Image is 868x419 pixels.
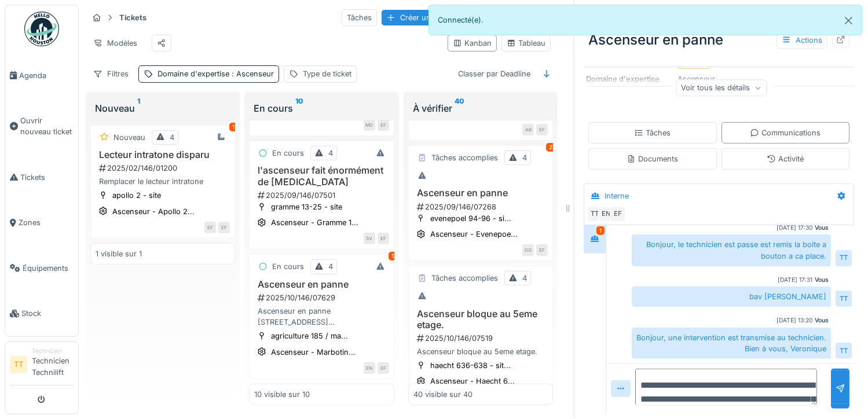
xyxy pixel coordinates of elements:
a: Stock [5,291,78,336]
span: Agenda [19,70,74,81]
div: 2025/02/146/01200 [98,163,230,174]
li: Technicien Technilift [32,347,74,383]
span: Équipements [23,263,74,274]
div: En cours [272,148,304,159]
div: Ascenseur en panne [STREET_ADDRESS][PERSON_NAME]. Le panneau à l'intérieur de l'ascenseur est com... [254,306,389,328]
div: Connecté(e). [428,5,863,35]
div: 2 [546,143,555,152]
div: Ascenseur - Marbotin... [271,347,356,358]
sup: 10 [295,101,303,115]
div: EF [536,244,548,256]
div: À vérifier [413,101,548,115]
div: 1 [389,252,397,260]
div: Nouveau [113,132,145,143]
div: EF [378,233,389,244]
div: EF [610,206,626,222]
div: AB [522,124,534,135]
div: haecht 636-638 - sit... [430,360,511,371]
div: 2025/09/146/07501 [257,190,389,201]
div: Documents [627,153,678,164]
div: Ascenseur bloque au 5eme etage. [413,346,548,357]
h3: Ascenseur bloque au 5eme etage. [413,308,548,330]
div: DG [522,244,534,256]
div: Tableau [507,38,545,49]
div: MD [364,119,375,131]
a: Zones [5,200,78,245]
div: En cours [254,101,389,115]
img: Badge_color-CXgf-gQk.svg [24,12,59,46]
div: EN [598,206,614,222]
a: Ouvrir nouveau ticket [5,98,78,155]
div: 4 [328,261,333,272]
div: Tâches [342,9,377,26]
div: Activité [767,153,804,164]
div: 2025/09/146/07268 [416,201,548,212]
div: Communications [750,127,821,138]
strong: Tickets [115,12,151,23]
div: Ascenseur en panne [584,25,854,55]
a: Agenda [5,53,78,98]
div: [DATE] 17:30 [777,223,812,232]
a: TT TechnicienTechnicien Technilift [10,347,74,385]
div: Créer un ticket [382,10,456,25]
div: Tâches [634,127,671,138]
div: 10 visible sur 10 [254,388,310,399]
div: 4 [328,148,333,159]
div: Tâches accomplies [431,273,498,284]
div: gramme 13-25 - site [271,201,342,212]
div: 2025/10/146/07519 [416,333,548,344]
div: 4 [522,273,527,284]
div: Modèles [88,35,142,52]
span: Ouvrir nouveau ticket [20,115,74,137]
div: EF [204,222,216,233]
div: En cours [272,261,304,272]
div: SV [364,233,375,244]
div: Vous [815,223,829,232]
div: Ascenseur - Evenepoe... [430,229,518,240]
div: apollo 2 - site [112,190,161,201]
div: 4 [170,132,174,143]
div: EF [378,362,389,374]
span: Zones [19,217,74,228]
div: Kanban [453,38,492,49]
div: Domaine d'expertise [158,68,274,79]
div: [DATE] 17:31 [778,275,812,284]
h3: Ascenseur en panne [254,279,389,290]
div: TT [836,291,852,307]
span: Tickets [20,172,74,183]
div: evenepoel 94-96 - si... [430,213,511,224]
div: Type de ticket [303,68,351,79]
div: 1 [596,226,605,235]
div: EF [378,119,389,131]
button: Close [836,5,862,36]
div: Tâches accomplies [431,152,498,163]
div: bav [PERSON_NAME] [632,286,831,307]
div: 4 [522,152,527,163]
div: Bonjour, le technicien est passe est remis la boite a bouton a ca place. [632,234,831,266]
div: agriculture 185 / ma... [271,330,348,341]
div: Nouveau [95,101,230,115]
div: TT [836,250,852,266]
sup: 1 [137,101,140,115]
div: TT [587,206,603,222]
span: : Ascenseur [229,69,274,78]
div: Ascenseur - Gramme 1... [271,217,358,228]
sup: 40 [455,101,464,115]
div: 40 visible sur 40 [413,388,473,399]
li: TT [10,356,27,373]
div: Vous [815,275,829,284]
h3: l'ascenseur fait énormément de [MEDICAL_DATA] [254,165,389,187]
div: [DATE] 13:20 [777,316,812,325]
div: Filtres [88,65,134,82]
h3: Lecteur intratone disparu [96,149,230,160]
div: Remplacer le lecteur intratone [96,176,230,187]
div: 1 [229,123,237,131]
div: EF [536,124,548,135]
div: Bonjour, une intervention est transmise au technicien. Bien à vous, Veronique [632,328,831,359]
div: 1 visible sur 1 [96,248,142,259]
div: Classer par Deadline [453,65,536,82]
a: Équipements [5,245,78,291]
div: EF [218,222,230,233]
div: Actions [777,32,827,49]
div: EN [364,362,375,374]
